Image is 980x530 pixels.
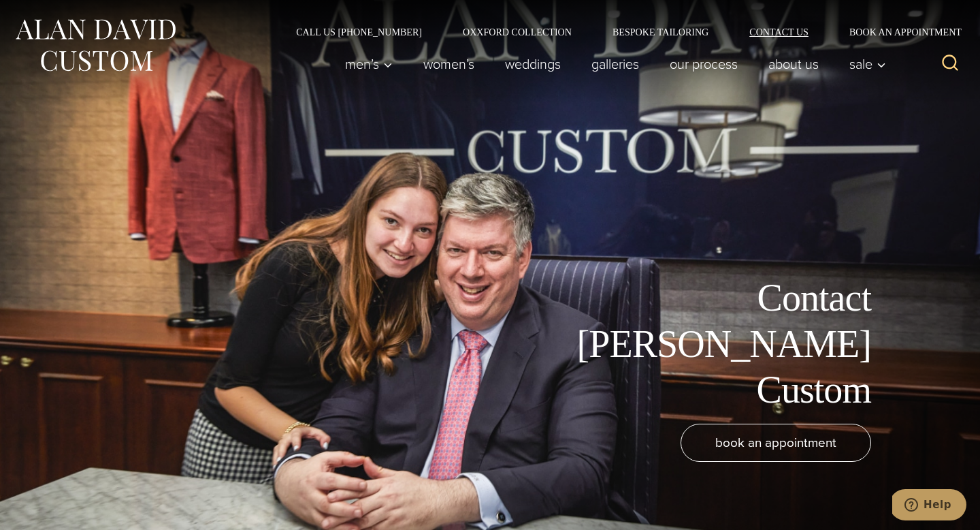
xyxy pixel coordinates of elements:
img: Alan David Custom [14,15,177,76]
a: Our Process [655,50,753,78]
a: Call Us [PHONE_NUMBER] [276,27,442,37]
button: Men’s sub menu toggle [330,50,408,78]
span: book an appointment [715,433,836,452]
button: Sale sub menu toggle [834,50,894,78]
nav: Primary Navigation [330,50,894,78]
a: Women’s [408,50,490,78]
h1: Contact [PERSON_NAME] Custom [565,275,871,413]
a: About Us [753,50,834,78]
a: Galleries [576,50,655,78]
a: Book an Appointment [829,27,966,37]
button: View Search Form [934,48,966,80]
a: weddings [490,50,576,78]
a: Contact Us [729,27,829,37]
a: book an appointment [681,424,871,462]
a: Bespoke Tailoring [592,27,729,37]
nav: Secondary Navigation [276,27,966,37]
iframe: Opens a widget where you can chat to one of our agents [892,489,966,523]
a: Oxxford Collection [442,27,592,37]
